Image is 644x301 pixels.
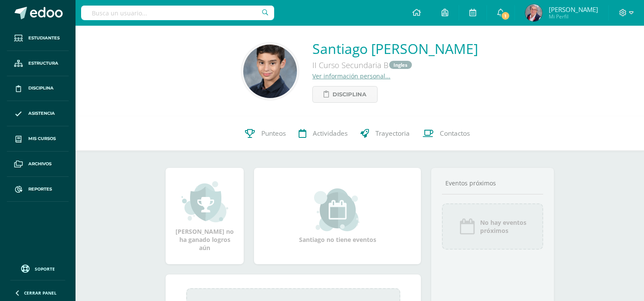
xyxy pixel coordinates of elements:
span: Actividades [313,129,348,138]
a: Disciplina [7,76,69,101]
a: Actividades [292,116,354,151]
div: II Curso Secundaria B [312,58,478,72]
a: Archivos [7,152,69,177]
span: Punteos [261,129,286,138]
span: Mi Perfil [549,13,598,20]
span: Reportes [28,186,52,193]
span: Trayectoria [375,129,410,138]
img: event_icon.png [459,218,476,235]
img: cb4066c05fad8c9475a4354f73f48469.png [525,4,542,21]
a: Ver información personal... [312,72,390,80]
div: Eventos próximos [442,179,543,187]
a: Santiago [PERSON_NAME] [312,39,478,58]
div: Santiago no tiene eventos [295,188,381,244]
a: Estudiantes [7,26,69,51]
span: Disciplina [333,86,366,102]
span: [PERSON_NAME] [549,5,598,14]
a: Contactos [416,116,476,151]
a: Trayectoria [354,116,416,151]
span: Disciplina [28,85,54,92]
span: Archivos [28,161,51,167]
a: Mis cursos [7,126,69,152]
div: [PERSON_NAME] no ha ganado logros aún [174,180,235,252]
span: Cerrar panel [24,290,57,296]
span: Estudiantes [28,35,60,42]
img: 1f518c1ddf4df83318c0c1ae0004b9e9.png [243,45,297,98]
span: Estructura [28,60,58,67]
span: Soporte [35,266,55,272]
span: No hay eventos próximos [480,218,526,235]
span: 1 [501,11,510,21]
a: Soporte [10,262,65,274]
span: Asistencia [28,110,55,117]
a: Ingles [389,61,412,69]
a: Asistencia [7,101,69,126]
span: Mis cursos [28,135,56,142]
span: Contactos [440,129,470,138]
a: Disciplina [312,86,378,103]
a: Reportes [7,177,69,202]
img: event_small.png [314,188,361,231]
a: Estructura [7,51,69,76]
input: Busca un usuario... [81,6,274,20]
img: achievement_small.png [181,180,228,223]
a: Punteos [239,116,292,151]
